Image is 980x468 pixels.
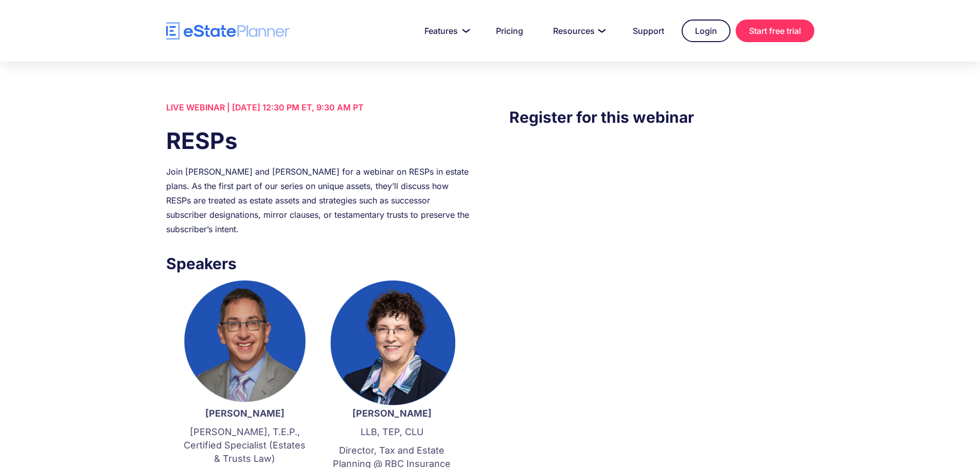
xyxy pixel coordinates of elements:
[620,21,676,41] a: Support
[412,21,478,41] a: Features
[329,425,455,439] p: LLB, TEP, CLU
[509,105,814,129] h3: Register for this webinar
[166,164,471,236] div: Join [PERSON_NAME] and [PERSON_NAME] for a webinar on RESPs in estate plans. As the first part of...
[182,425,308,465] p: [PERSON_NAME], T.E.P., Certified Specialist (Estates & Trusts Law)
[166,125,471,157] h1: RESPs
[205,408,284,419] strong: [PERSON_NAME]
[736,20,814,42] a: Start free trial
[166,100,471,115] div: LIVE WEBINAR | [DATE] 12:30 PM ET, 9:30 AM PT
[166,252,471,275] h3: Speakers
[484,21,536,41] a: Pricing
[682,20,730,42] a: Login
[352,408,432,419] strong: [PERSON_NAME]
[541,21,615,41] a: Resources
